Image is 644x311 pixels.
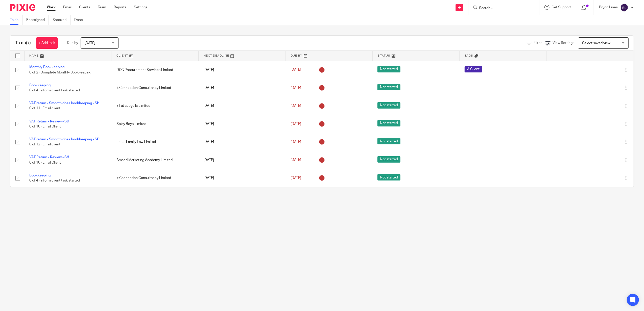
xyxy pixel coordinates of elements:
[291,104,301,108] span: [DATE]
[465,66,482,72] span: A Client
[26,15,49,25] a: Reassigned
[465,139,542,144] div: ---
[620,4,628,12] img: svg%3E
[29,89,80,92] span: 0 of 4 · Inform client task started
[465,158,542,163] div: ---
[74,15,87,25] a: Done
[291,140,301,144] span: [DATE]
[47,5,56,10] a: Work
[63,5,71,10] a: Email
[377,66,400,72] span: Not started
[53,15,70,25] a: Snoozed
[552,6,571,9] span: Get Support
[377,138,400,144] span: Not started
[29,138,100,141] a: VAT return - Smooth does bookkeeping - SD
[465,121,542,126] div: ---
[114,5,126,10] a: Reports
[291,86,301,90] span: [DATE]
[291,176,301,180] span: [DATE]
[111,151,199,169] td: Amped Marketing Academy Limited
[377,120,400,126] span: Not started
[36,37,58,49] a: + Add task
[15,40,31,46] h1: To do
[111,79,199,97] td: It Connection Consultancy Limited
[29,101,100,105] a: VAT return - Smooth does bookkeeping - SH
[111,169,199,187] td: It Connection Consultancy Limited
[291,122,301,126] span: [DATE]
[553,41,574,45] span: View Settings
[534,41,542,45] span: Filter
[29,71,91,74] span: 0 of 2 · Complete Monthly Bookkeeping
[465,175,542,180] div: ---
[85,41,95,45] span: [DATE]
[198,169,285,187] td: [DATE]
[198,133,285,151] td: [DATE]
[291,68,301,72] span: [DATE]
[198,115,285,133] td: [DATE]
[29,155,69,159] a: VAT Return - Review - SH
[465,85,542,90] div: ---
[377,156,400,163] span: Not started
[98,5,106,10] a: Team
[29,179,80,182] span: 0 of 4 · Inform client task started
[377,102,400,109] span: Not started
[377,174,400,180] span: Not started
[10,15,22,25] a: To do
[29,125,61,128] span: 0 of 10 · Email Client
[29,84,51,87] a: Bookkeeping
[29,143,60,146] span: 0 of 12 · Email client
[79,5,90,10] a: Clients
[10,4,35,11] img: Pixie
[111,133,199,151] td: Lotus Family Law Limited
[465,103,542,108] div: ---
[134,5,147,10] a: Settings
[29,161,61,164] span: 0 of 10 · Email Client
[111,97,199,115] td: 3 Fat seagulls Limited
[111,61,199,79] td: DCG Procurement Services Limited
[26,41,31,45] span: (7)
[67,40,78,45] p: Due by
[29,65,64,69] a: Monthly Bookkeeping
[465,54,473,57] span: Tags
[479,6,524,11] input: Search
[29,120,69,123] a: VAT Return - Review - SD
[198,97,285,115] td: [DATE]
[29,174,51,177] a: Bookkeeping
[198,79,285,97] td: [DATE]
[198,61,285,79] td: [DATE]
[29,107,60,110] span: 0 of 11 · Email client
[599,5,618,10] p: Brynn Lines
[198,151,285,169] td: [DATE]
[291,158,301,162] span: [DATE]
[582,41,610,45] span: Select saved view
[111,115,199,133] td: Spicy Boys Limited
[377,84,400,90] span: Not started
